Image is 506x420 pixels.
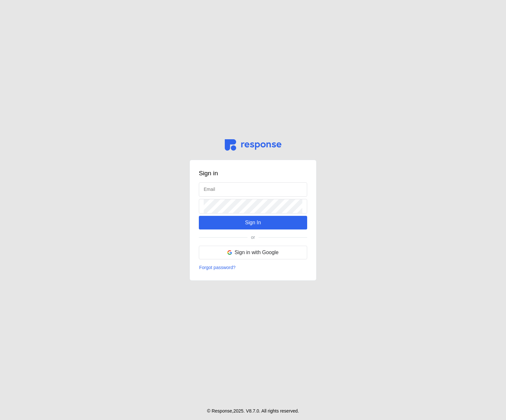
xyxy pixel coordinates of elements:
p: Sign In [245,218,261,227]
button: Forgot password? [199,264,236,272]
h3: Sign in [199,169,307,178]
p: © Response, 2025 . V 8.7.0 . All rights reserved. [207,408,299,415]
img: svg%3e [227,250,232,255]
button: Sign in with Google [199,246,307,259]
button: Sign In [199,216,307,229]
p: Forgot password? [199,264,235,271]
p: or [251,234,255,241]
p: Sign in with Google [235,248,279,256]
input: Email [204,183,302,197]
img: svg%3e [225,139,282,151]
